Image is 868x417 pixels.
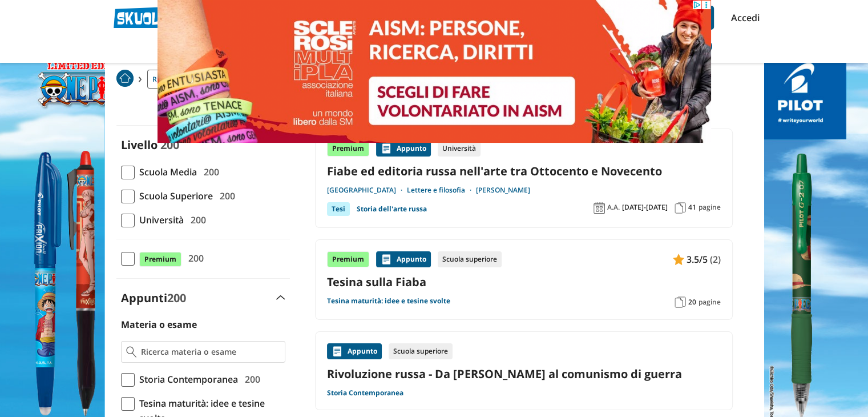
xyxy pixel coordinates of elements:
div: Università [438,141,481,157]
span: 200 [199,165,219,179]
span: pagine [699,203,721,212]
a: Lettere e filosofia [407,186,476,195]
label: Livello [121,137,158,153]
span: Scuola Media [135,165,197,179]
img: Home [116,70,134,87]
div: Tesi [327,202,350,216]
a: Fiabe ed editoria russa nell'arte tra Ottocento e Novecento [327,163,721,179]
span: Università [135,212,184,227]
span: [DATE]-[DATE] [622,203,668,212]
a: [PERSON_NAME] [476,186,530,195]
img: Appunti contenuto [332,346,343,357]
img: Pagine [675,296,686,308]
img: Ricerca materia o esame [126,346,137,358]
span: 200 [186,212,206,227]
a: Ricerca [147,70,181,89]
span: (2) [710,252,721,267]
span: 200 [240,372,260,387]
span: 200 [167,290,186,306]
img: Pagine [675,202,686,214]
span: pagine [699,298,721,307]
a: Accedi [731,6,755,30]
div: Appunto [327,343,382,359]
a: Tesina maturità: idee e tesine svolte [327,296,450,306]
div: Scuola superiore [389,343,453,359]
img: Appunti contenuto [673,254,684,265]
div: Appunto [376,251,431,267]
span: 3.5/5 [687,252,708,267]
span: 200 [215,189,235,203]
label: Materia o esame [121,318,197,331]
span: 41 [688,203,696,212]
a: Rivoluzione russa - Da [PERSON_NAME] al comunismo di guerra [327,366,721,382]
input: Ricerca materia o esame [141,346,280,358]
img: Appunti contenuto [381,254,392,265]
a: [GEOGRAPHIC_DATA] [327,186,407,195]
img: Anno accademico [594,202,605,214]
span: Scuola Superiore [135,189,213,203]
a: Tesina sulla Fiaba [327,274,721,290]
div: Premium [327,141,369,157]
img: Apri e chiudi sezione [276,295,285,300]
a: Storia dell'arte russa [357,202,427,216]
a: Home [116,70,134,89]
div: Appunto [376,141,431,157]
span: Premium [139,252,181,267]
div: Premium [327,251,369,267]
span: Storia Contemporanea [135,372,238,387]
span: 20 [688,298,696,307]
span: 200 [184,251,204,266]
label: Appunti [121,290,186,306]
span: A.A. [607,203,620,212]
img: Appunti contenuto [381,143,392,154]
span: 200 [160,137,179,153]
div: Scuola superiore [438,251,502,267]
a: Storia Contemporanea [327,388,403,398]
